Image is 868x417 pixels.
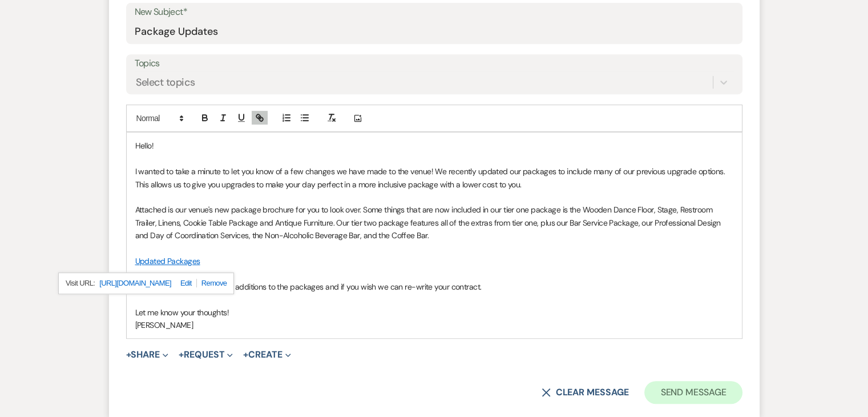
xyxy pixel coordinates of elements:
label: New Subject* [135,4,734,21]
button: Clear message [542,388,628,397]
p: Let me know your thoughts! [135,306,733,319]
p: I wanted to take a minute to let you know of a few changes we have made to the venue! We recently... [135,165,733,191]
button: Send Message [644,381,742,404]
span: + [243,350,248,359]
div: Select topics [136,75,195,90]
a: Updated Packages [135,256,200,266]
label: Topics [135,55,734,72]
span: + [126,350,131,359]
p: Hello! [135,139,733,152]
a: [URL][DOMAIN_NAME] [99,276,171,291]
button: Request [179,350,233,359]
span: + [179,350,184,359]
button: Share [126,350,169,359]
p: Attached is our venue's new package brochure for you to look over. Some things that are now inclu... [135,203,733,242]
p: Please take a look at the new additions to the packages and if you wish we can re-write your cont... [135,280,733,293]
p: [PERSON_NAME] [135,319,733,331]
button: Create [243,350,290,359]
